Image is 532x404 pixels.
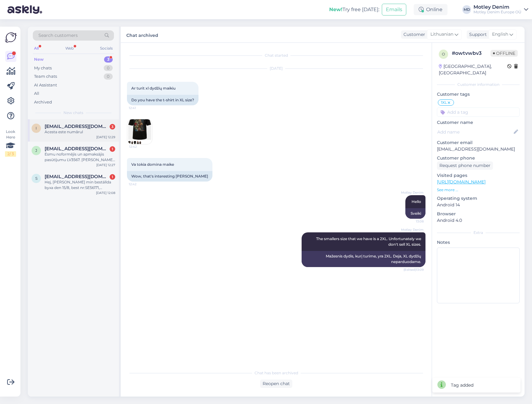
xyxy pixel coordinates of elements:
[110,124,115,130] div: 3
[255,370,298,376] span: Chat has been archived
[441,101,447,104] span: 1XL
[437,155,520,161] p: Customer phone
[437,217,520,224] p: Android 4.0
[5,32,17,43] img: Askly Logo
[437,119,520,126] p: Customer name
[35,176,37,181] span: s
[437,82,520,87] div: Customer information
[127,53,425,58] div: Chat started
[437,108,520,117] input: Add a tag
[451,382,473,389] div: Tag added
[33,44,40,52] div: All
[104,65,113,71] div: 0
[473,10,521,15] div: Motley Denim Europe OÜ
[437,161,493,170] div: Request phone number
[64,44,75,52] div: Web
[414,4,447,15] div: Online
[412,199,421,204] span: Hello
[34,99,52,105] div: Archived
[110,174,115,180] div: 1
[96,163,115,167] div: [DATE] 12:27
[34,56,44,63] div: New
[400,227,424,232] span: Motley Denim
[45,124,109,129] span: iusty1nic@gmail.com
[127,66,425,71] div: [DATE]
[437,91,520,98] p: Customer tags
[110,146,115,152] div: 1
[316,236,422,247] span: The smallers size that we have is a 2XL. Unfortunately we don't sell XL sizes.
[36,126,37,130] span: i
[34,90,39,97] div: All
[437,172,520,179] p: Visited pages
[401,31,425,38] div: Customer
[491,50,518,57] span: Offline
[96,191,115,195] div: [DATE] 12:08
[430,31,453,38] span: Lithuanian
[131,86,176,90] span: Ar turit xl dydžių maikiu
[452,50,491,57] div: # owtvwbv3
[442,52,445,56] span: o
[129,144,152,149] span: 12:42
[329,7,342,12] b: New!
[437,146,520,152] p: [EMAIL_ADDRESS][DOMAIN_NAME]
[437,187,520,193] p: See more ...
[302,251,425,267] div: Mažesnis dydis, kurį turime, yra 2XL. Deja, XL dydžių neparduodame.
[129,182,152,187] span: 12:42
[5,129,16,157] div: Look Here
[127,95,198,105] div: Do you have the t-shirt in XL size?
[38,32,78,39] span: Search customers
[45,179,115,191] div: Hej, [PERSON_NAME] min beställda byxa den 15/8, best nr:SE56171, [DOMAIN_NAME]: 169103-700-8XL .H...
[329,6,379,13] div: Try free [DATE]:
[467,31,487,38] div: Support
[437,179,486,185] a: [URL][DOMAIN_NAME]
[129,106,152,110] span: 12:41
[492,31,508,38] span: English
[96,135,115,139] div: [DATE] 12:29
[127,119,152,144] img: Attachment
[34,82,57,88] div: AI Assistant
[104,56,113,63] div: 3
[400,219,424,224] span: 13:08
[45,129,115,135] div: Acesta este numărul
[437,195,520,202] p: Operating system
[473,5,528,15] a: Motley DenimMotley Denim Europe OÜ
[45,174,109,179] span: slohnn@hotmail.com
[400,267,424,272] span: (Edited) 13:09
[437,202,520,208] p: Android 14
[45,146,109,151] span: juris@apollo.lv
[5,151,16,157] div: 2 / 3
[63,110,83,116] span: New chats
[127,171,212,182] div: Wow, that's interesting [PERSON_NAME]
[34,65,52,71] div: My chats
[99,44,114,52] div: Socials
[126,30,158,39] label: Chat archived
[382,4,406,15] button: Emails
[45,151,115,163] div: Esmu noformējis un apmaksājis pasūtījumu LV3567. [PERSON_NAME] pievienot Motley Denim [GEOGRAPHIC...
[131,162,174,167] span: Va tokia domina maike
[437,139,520,146] p: Customer email
[400,190,424,195] span: Motley Denim
[437,129,512,135] input: Add name
[439,63,507,76] div: [GEOGRAPHIC_DATA], [GEOGRAPHIC_DATA]
[35,148,37,153] span: j
[473,5,521,10] div: Motley Denim
[34,73,57,80] div: Team chats
[437,211,520,217] p: Browser
[405,208,425,219] div: Sveiki
[462,5,471,14] div: MD
[260,380,292,388] div: Reopen chat
[104,73,113,80] div: 0
[437,230,520,235] div: Extra
[437,239,520,246] p: Notes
